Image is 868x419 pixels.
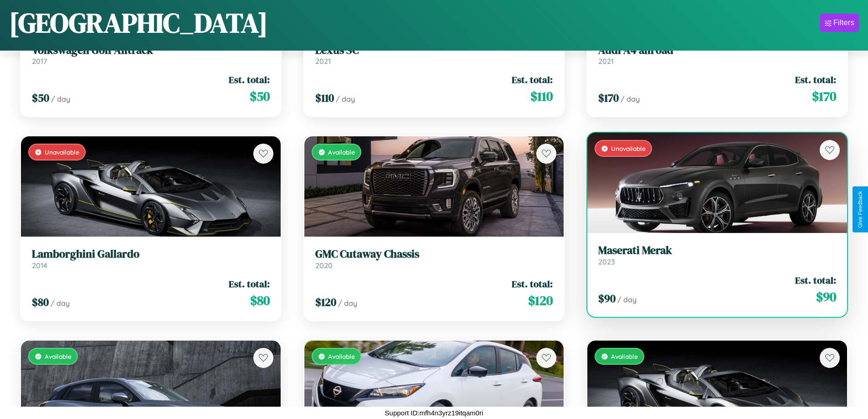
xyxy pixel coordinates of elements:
[45,148,79,156] span: Unavailable
[512,277,553,290] span: Est. total:
[598,44,836,66] a: Audi A4 allroad2021
[512,73,553,86] span: Est. total:
[315,90,334,105] span: $ 110
[328,352,355,360] span: Available
[820,14,859,32] button: Filters
[812,87,836,105] span: $ 170
[617,295,637,304] span: / day
[857,191,863,228] div: Give Feedback
[32,248,270,270] a: Lamborghini Gallardo2014
[229,277,270,290] span: Est. total:
[598,90,619,105] span: $ 170
[385,407,483,419] p: Support ID: mfh4n3yrz19itqam0ri
[250,87,270,105] span: $ 50
[32,44,270,57] h3: Volkswagen Golf Alltrack
[32,261,47,270] span: 2014
[816,288,836,306] span: $ 90
[45,352,72,360] span: Available
[795,274,836,287] span: Est. total:
[833,18,854,27] div: Filters
[611,352,638,360] span: Available
[598,244,836,266] a: Maserati Merak2023
[32,57,47,66] span: 2017
[32,44,270,66] a: Volkswagen Golf Alltrack2017
[598,57,614,66] span: 2021
[51,299,70,308] span: / day
[315,248,553,261] h3: GMC Cutaway Chassis
[315,44,553,66] a: Lexus SC2021
[315,261,333,270] span: 2020
[328,148,355,156] span: Available
[598,257,615,266] span: 2023
[315,295,336,310] span: $ 120
[32,90,49,105] span: $ 50
[621,94,640,103] span: / day
[9,4,268,41] h1: [GEOGRAPHIC_DATA]
[336,94,355,103] span: / day
[250,291,270,310] span: $ 80
[795,73,836,86] span: Est. total:
[51,94,70,103] span: / day
[611,145,646,152] span: Unavailable
[315,57,331,66] span: 2021
[315,248,553,270] a: GMC Cutaway Chassis2020
[530,87,553,105] span: $ 110
[598,244,836,257] h3: Maserati Merak
[229,73,270,86] span: Est. total:
[338,299,357,308] span: / day
[528,291,553,310] span: $ 120
[598,291,616,306] span: $ 90
[32,248,270,261] h3: Lamborghini Gallardo
[32,295,49,310] span: $ 80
